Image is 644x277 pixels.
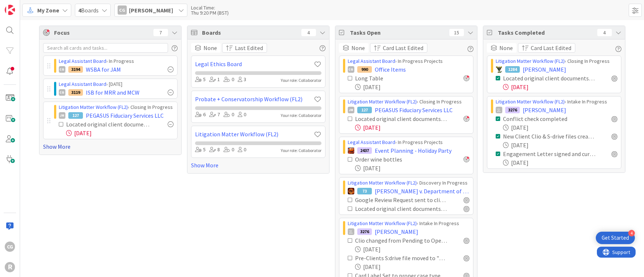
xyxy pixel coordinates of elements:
[66,120,152,129] div: Located original client documents if necessary & coordinated delivery with client
[355,155,430,164] div: Order wine bottles
[496,66,502,73] img: NC
[59,80,174,88] div: › [DATE]
[238,146,246,154] div: 0
[496,98,565,105] a: Litigation Matter Workflow (FL2)
[86,111,164,120] span: PEGASUS Fiduciary Services LLC
[375,106,453,114] span: PEGASUS Fiduciary Services LLC
[78,6,99,15] span: Boards
[68,66,83,73] div: 3194
[355,123,469,132] div: [DATE]
[355,262,469,271] div: [DATE]
[355,114,447,123] div: Located original client documents if necessary & coordinated delivery with client
[238,111,246,119] div: 0
[375,146,451,155] span: Event Planning - Holiday Party
[203,43,217,52] span: None
[209,111,220,119] div: 7
[68,89,83,96] div: 3119
[375,227,418,236] span: [PERSON_NAME]
[523,65,566,74] span: [PERSON_NAME]
[449,29,464,36] div: 15
[238,76,246,84] div: 3
[503,149,595,158] div: Engagement Letter signed and curated
[496,98,617,106] div: › Intake In Progress
[348,188,354,194] img: TR
[355,164,469,172] div: [DATE]
[602,234,629,242] div: Get Started
[503,123,617,132] div: [DATE]
[15,1,33,10] span: Support
[37,6,59,15] span: My Zone
[351,43,365,52] span: None
[357,66,372,73] div: 990
[222,43,267,53] button: Last Edited
[195,76,206,84] div: 5
[195,146,206,154] div: 5
[505,66,520,73] div: 1284
[357,188,372,194] div: 73
[348,98,469,106] div: › Closing In Progress
[195,95,314,103] a: Probate + Conservatorship Workflow (FL2)
[348,58,395,64] a: Legal Assistant Board
[370,43,427,53] button: Card Last Edited
[355,83,469,91] div: [DATE]
[628,230,635,236] div: 4
[59,89,65,96] div: CG
[5,5,15,15] img: Visit kanbanzone.com
[355,196,447,204] div: Google Review Request sent to client [if applicable]
[348,220,417,227] a: Litigation Matter Workflow (FL2)
[86,88,140,97] span: ISB for MRR and MCW
[59,66,65,73] div: CG
[66,129,174,137] div: [DATE]
[357,228,372,235] div: 3276
[224,111,234,119] div: 0
[235,43,263,52] span: Last Edited
[78,7,81,14] b: 4
[348,66,354,73] div: CG
[348,179,469,187] div: › Discovery In Progress
[357,107,372,113] div: 127
[153,29,168,36] div: 7
[195,111,206,119] div: 6
[191,161,325,170] a: Show More
[348,147,354,154] img: KA
[68,112,83,119] div: 127
[195,130,314,138] a: Litigation Matter Workflow (FL2)
[5,242,15,252] div: CG
[281,112,321,119] div: Your role: Collaborator
[202,28,298,37] span: Boards
[54,28,148,37] span: Focus
[5,262,15,272] div: R
[357,147,372,154] div: 2437
[518,43,575,53] button: Card Last Edited
[375,65,406,74] span: Office Items
[43,43,168,53] input: Search all cards and tasks...
[191,5,229,10] div: Local Time:
[301,29,316,36] div: 4
[281,77,321,84] div: Your role: Collaborator
[348,57,469,65] div: › In Progress Projects
[209,146,220,154] div: 8
[597,29,612,36] div: 4
[503,83,617,91] div: [DATE]
[59,104,128,110] a: Litigation Matter Workflow (FL2)
[355,74,420,83] div: Long Table
[350,28,446,37] span: Tasks Open
[224,146,234,154] div: 0
[59,58,106,64] a: Legal Assistant Board
[348,220,469,227] div: › Intake In Progress
[355,204,447,213] div: Located original client documents if necessary & coordinated delivery with client
[43,142,178,151] a: Show More
[86,65,121,74] span: WSBA for JAM
[499,43,513,52] span: None
[496,58,565,64] a: Litigation Matter Workflow (FL2)
[355,245,469,254] div: [DATE]
[375,187,469,196] span: [PERSON_NAME] v. Department of Human Services
[224,76,234,84] div: 0
[503,141,617,149] div: [DATE]
[503,114,586,123] div: Conflict check completed
[523,106,566,114] span: [PERSON_NAME]
[209,76,220,84] div: 1
[348,139,395,145] a: Legal Assistant Board
[505,107,520,113] div: 3276
[59,57,174,65] div: › In Progress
